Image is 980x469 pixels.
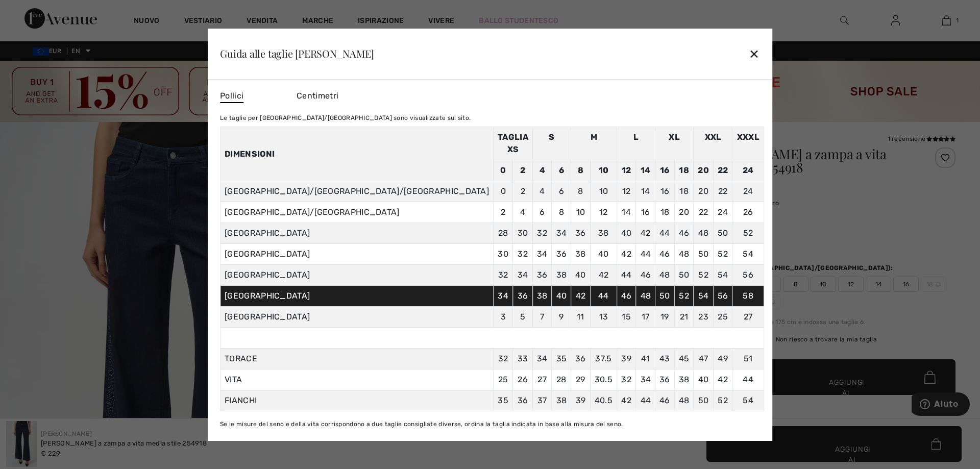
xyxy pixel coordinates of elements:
font: M [591,132,597,142]
font: 16 [660,186,670,196]
font: 48 [679,249,690,259]
font: 8 [559,207,564,217]
font: 3 [501,312,506,322]
font: 8 [578,186,583,196]
font: 18 [660,207,670,217]
font: 6 [559,186,564,196]
font: 44 [598,291,609,301]
font: 40 [698,375,709,384]
font: Le taglie per [GEOGRAPHIC_DATA]/[GEOGRAPHIC_DATA] sono visualizzate sul sito. [220,114,471,121]
font: 51 [744,354,753,363]
font: 36 [659,375,670,384]
font: 6 [559,165,564,175]
font: 4 [540,186,545,196]
font: 25 [498,375,508,384]
font: XXXL [737,132,759,142]
font: ✕ [749,47,759,62]
font: 22 [718,186,728,196]
font: 34 [498,291,508,301]
font: 48 [679,396,690,405]
font: 54 [743,396,753,405]
font: Aiuto [22,7,47,16]
font: 46 [641,270,651,280]
font: 54 [698,291,709,301]
font: Se le misure del seno e della vita corrispondono a due taglie consigliate diverse, ordina la tagl... [220,421,623,428]
font: 46 [679,228,690,238]
font: 4 [520,207,525,217]
font: 42 [576,291,586,301]
font: 8 [578,165,583,175]
font: 34 [518,270,528,280]
font: 30 [518,228,528,238]
font: 44 [743,375,753,384]
font: Centimetri [297,91,338,101]
font: 10 [599,165,609,175]
font: 2 [520,165,525,175]
font: 44 [641,249,651,259]
font: 25 [718,312,728,322]
font: 32 [498,354,508,363]
font: FIANCHI [225,396,257,405]
font: 10 [576,207,585,217]
font: 36 [537,270,548,280]
font: XL [669,132,680,142]
font: 35 [498,396,508,405]
font: [GEOGRAPHIC_DATA] [225,228,310,238]
font: 34 [556,228,567,238]
font: 16 [660,165,670,175]
font: 50 [698,396,709,405]
font: 52 [718,249,728,259]
font: 38 [556,396,567,405]
font: 24 [743,165,754,175]
font: [GEOGRAPHIC_DATA] [225,312,310,322]
font: 6 [540,207,545,217]
font: 26 [518,375,528,384]
font: 12 [599,207,608,217]
font: 32 [621,375,631,384]
font: 42 [621,249,631,259]
font: 52 [718,396,728,405]
font: 52 [698,270,708,280]
font: 48 [641,291,651,301]
font: 32 [498,270,508,280]
font: 40 [598,249,609,259]
font: 46 [659,249,670,259]
font: 40 [556,291,567,301]
font: 44 [621,270,632,280]
font: 50 [679,270,690,280]
font: 40 [575,270,586,280]
font: TORACE [225,354,257,363]
font: 18 [679,186,689,196]
font: VITA [225,375,242,384]
font: 37.5 [595,354,611,363]
font: 33 [518,354,528,363]
font: 10 [599,186,608,196]
font: 48 [698,228,709,238]
font: 52 [679,291,689,301]
font: 38 [598,228,609,238]
font: 17 [642,312,650,322]
font: 36 [518,291,528,301]
font: 54 [743,249,753,259]
font: 11 [577,312,584,322]
font: 5 [520,312,525,322]
font: [GEOGRAPHIC_DATA] [225,291,310,301]
font: 14 [641,186,650,196]
font: [GEOGRAPHIC_DATA]/[GEOGRAPHIC_DATA] [225,207,400,217]
font: 12 [622,186,631,196]
font: 40.5 [595,396,612,405]
font: 50 [659,291,670,301]
font: 46 [621,291,632,301]
font: 46 [659,396,670,405]
font: 22 [718,165,728,175]
font: L [633,132,639,142]
font: 56 [718,291,728,301]
font: 19 [660,312,669,322]
font: [GEOGRAPHIC_DATA]/[GEOGRAPHIC_DATA]/[GEOGRAPHIC_DATA] [225,186,489,196]
font: 2 [501,207,505,217]
font: [GEOGRAPHIC_DATA] [225,270,310,280]
font: 20 [698,165,709,175]
font: 22 [699,207,708,217]
font: S [549,132,554,142]
font: 54 [718,270,728,280]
